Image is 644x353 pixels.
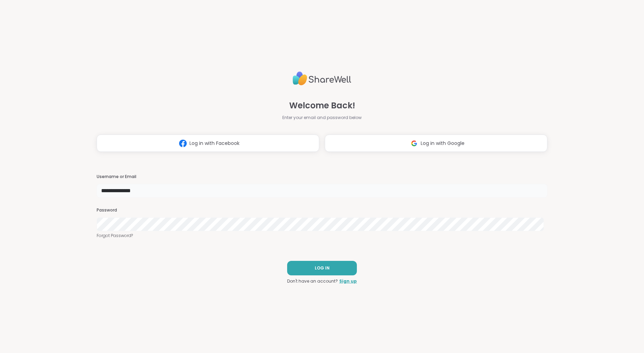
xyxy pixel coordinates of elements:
span: Log in with Google [421,140,465,147]
h3: Password [97,207,547,213]
img: ShareWell Logo [293,69,351,88]
span: Don't have an account? [287,278,338,284]
button: LOG IN [287,261,357,275]
span: Enter your email and password below [282,115,362,121]
img: ShareWell Logomark [408,137,421,150]
span: LOG IN [315,265,330,271]
h3: Username or Email [97,174,547,180]
a: Sign up [339,278,357,284]
span: Welcome Back! [289,99,355,112]
span: Log in with Facebook [189,140,240,147]
img: ShareWell Logomark [176,137,189,150]
button: Log in with Facebook [97,135,319,152]
button: Log in with Google [325,135,547,152]
a: Forgot Password? [97,233,547,239]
